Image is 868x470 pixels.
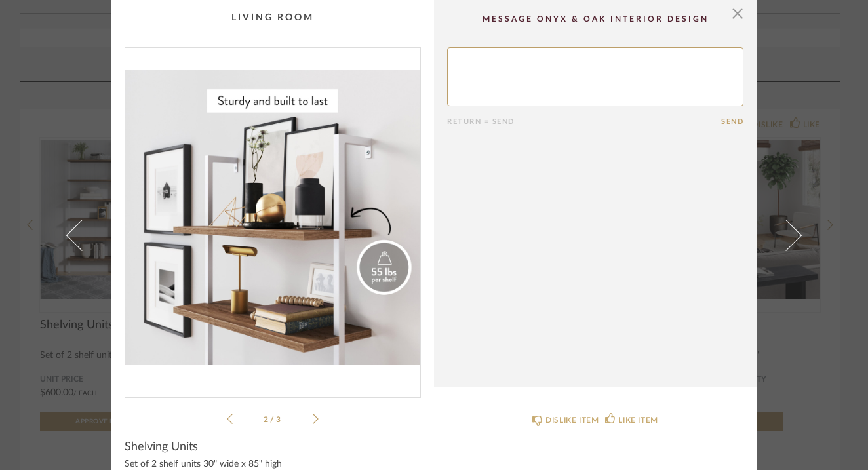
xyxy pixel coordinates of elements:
div: LIKE ITEM [618,414,658,427]
span: 2 [264,416,270,423]
span: / [270,416,276,423]
div: DISLIKE ITEM [545,414,599,427]
div: Return = Send [447,117,721,126]
button: Send [721,117,743,126]
div: 1 [125,48,420,387]
img: 59060b07-4a2a-4875-9cc0-364c61f55d94_1000x1000.jpg [125,48,420,387]
div: Set of 2 shelf units 30" wide x 85" high [125,460,421,470]
span: Shelving Units [125,440,198,454]
span: 3 [276,416,283,423]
